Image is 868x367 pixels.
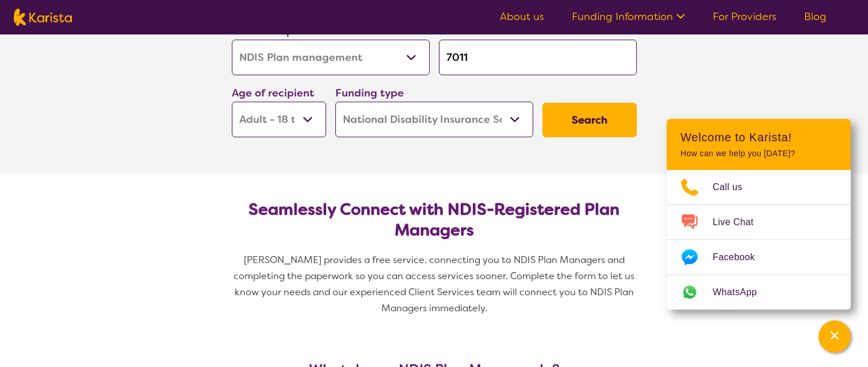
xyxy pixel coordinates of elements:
[667,275,851,310] a: Web link opens in a new tab.
[439,40,637,75] input: Type
[572,10,685,24] a: Funding Information
[819,320,851,353] button: Channel Menu
[667,119,851,310] div: Channel Menu
[241,199,628,241] h2: Seamlessly Connect with NDIS-Registered Plan Managers
[500,10,544,24] a: About us
[713,214,767,231] span: Live Chat
[14,9,72,26] img: Karista logo
[713,10,777,24] a: For Providers
[713,179,756,196] span: Call us
[680,149,837,159] p: How can we help you [DATE]?
[804,10,827,24] a: Blog
[713,249,768,266] span: Facebook
[232,86,314,100] label: Age of recipient
[680,130,837,144] h2: Welcome to Karista!
[667,170,851,310] ul: Choose channel
[234,254,637,314] span: [PERSON_NAME] provides a free service, connecting you to NDIS Plan Managers and completing the pa...
[713,284,771,301] span: WhatsApp
[542,103,637,137] button: Search
[335,86,404,100] label: Funding type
